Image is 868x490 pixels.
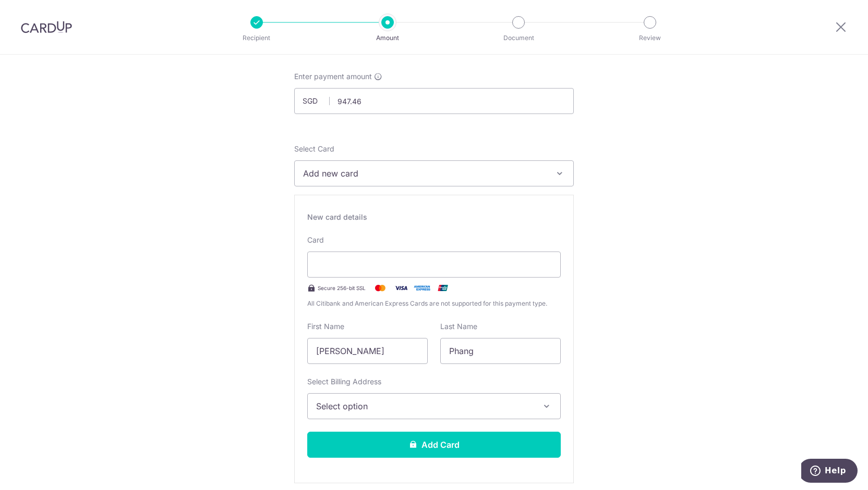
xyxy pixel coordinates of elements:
button: Add Card [307,432,561,458]
span: All Citibank and American Express Cards are not supported for this payment type. [307,298,561,309]
span: SGD [303,96,330,106]
p: Document [480,33,557,43]
span: translation missing: en.payables.payment_networks.credit_card.summary.labels.select_card [294,144,334,153]
span: Enter payment amount [294,71,372,82]
img: Visa [391,282,412,294]
img: CardUp [21,21,72,33]
label: Card [307,235,324,245]
span: Select option [316,400,533,412]
input: Cardholder First Name [307,338,428,364]
p: Amount [349,33,426,43]
iframe: Secure card payment input frame [316,258,552,271]
img: .alt.amex [412,282,432,294]
span: Add new card [303,167,546,180]
iframe: Opens a widget where you can find more information [801,459,858,485]
div: New card details [307,212,561,222]
img: .alt.unionpay [432,282,453,294]
button: Select option [307,393,561,419]
label: Last Name [440,321,477,332]
button: Add new card [294,160,574,186]
label: First Name [307,321,344,332]
img: Mastercard [370,282,391,294]
span: Secure 256-bit SSL [318,284,366,292]
input: 0.00 [294,88,574,114]
label: Select Billing Address [307,376,381,387]
p: Recipient [218,33,295,43]
p: Review [611,33,689,43]
input: Cardholder Last Name [440,338,561,364]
